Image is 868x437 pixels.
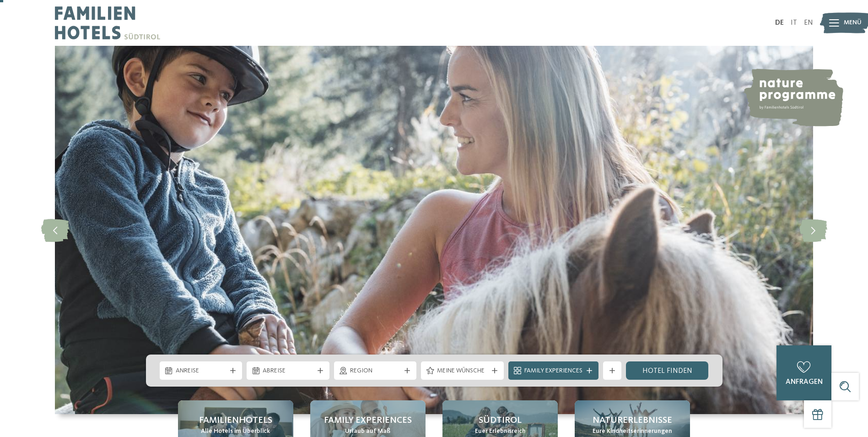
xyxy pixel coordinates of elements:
[775,19,784,27] a: DE
[593,427,672,436] span: Eure Kindheitserinnerungen
[776,345,831,400] a: anfragen
[201,427,270,436] span: Alle Hotels im Überblick
[479,414,522,427] span: Südtirol
[475,427,526,436] span: Euer Erlebnisreich
[804,19,813,27] a: EN
[176,366,226,376] span: Anreise
[743,69,843,126] img: nature programme by Familienhotels Südtirol
[55,46,813,414] img: Familienhotels Südtirol: The happy family places
[350,366,401,376] span: Region
[437,366,488,376] span: Meine Wünsche
[324,414,412,427] span: Family Experiences
[199,414,272,427] span: Familienhotels
[524,366,582,376] span: Family Experiences
[844,18,862,27] span: Menü
[345,427,390,436] span: Urlaub auf Maß
[626,361,709,380] a: Hotel finden
[786,378,823,386] span: anfragen
[593,414,672,427] span: Naturerlebnisse
[791,19,797,27] a: IT
[263,366,313,376] span: Abreise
